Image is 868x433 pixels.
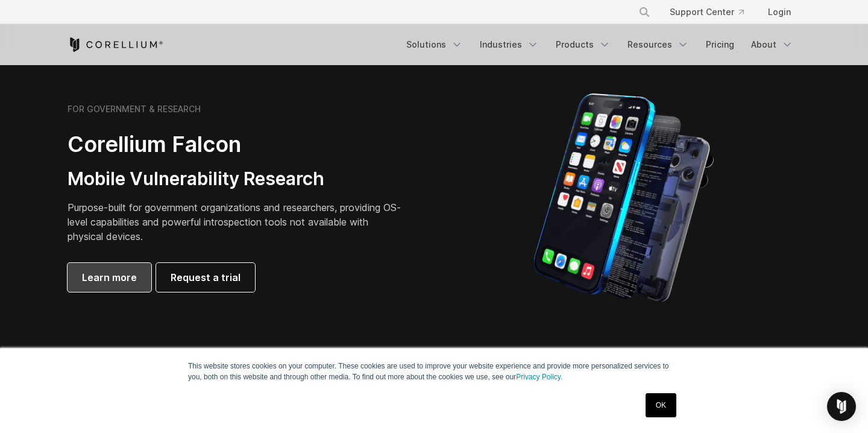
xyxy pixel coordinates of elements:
[699,34,741,55] a: Pricing
[399,34,470,55] a: Solutions
[399,34,800,55] div: Navigation Menu
[660,1,753,23] a: Support Center
[171,270,241,285] span: Request a trial
[68,263,151,292] a: Learn more
[624,1,800,23] div: Navigation Menu
[758,1,800,23] a: Login
[549,34,618,55] a: Products
[646,393,676,417] a: OK
[68,104,201,115] h6: FOR GOVERNMENT & RESEARCH
[634,1,655,23] button: Search
[744,34,800,55] a: About
[620,34,696,55] a: Resources
[827,392,856,421] div: Open Intercom Messenger
[156,263,255,292] a: Request a trial
[68,131,405,158] h2: Corellium Falcon
[533,92,714,303] img: iPhone model separated into the mechanics used to build the physical device.
[516,373,562,381] a: Privacy Policy.
[68,200,405,244] p: Purpose-built for government organizations and researchers, providing OS-level capabilities and p...
[68,37,163,52] a: Corellium Home
[82,270,137,285] span: Learn more
[188,361,680,382] p: This website stores cookies on your computer. These cookies are used to improve your website expe...
[68,168,405,191] h3: Mobile Vulnerability Research
[473,34,546,55] a: Industries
